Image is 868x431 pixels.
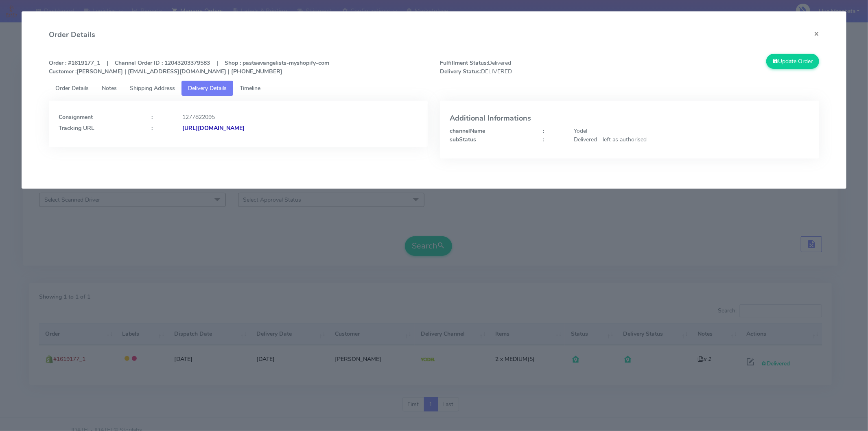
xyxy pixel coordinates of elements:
[59,124,94,132] strong: Tracking URL
[182,124,245,132] strong: [URL][DOMAIN_NAME]
[49,29,95,40] h4: Order Details
[151,124,153,132] strong: :
[188,84,227,92] span: Delivery Details
[434,59,630,76] span: Delivered DELIVERED
[440,68,481,75] strong: Delivery Status:
[543,127,544,135] strong: :
[49,59,329,75] strong: Order : #1619177_1 | Channel Order ID : 12043203379583 | Shop : pastaevangelists-myshopify-com [P...
[59,113,93,121] strong: Consignment
[450,114,809,123] h4: Additional Informations
[55,84,89,92] span: Order Details
[130,84,175,92] span: Shipping Address
[766,54,819,69] button: Update Order
[49,81,819,96] ul: Tabs
[568,135,816,144] div: Delivered - left as authorised
[450,127,485,135] strong: channelName
[543,136,544,143] strong: :
[102,84,117,92] span: Notes
[176,113,424,121] div: 1277822095
[450,136,476,143] strong: subStatus
[240,84,260,92] span: Timeline
[568,127,816,135] div: Yodel
[49,68,77,75] strong: Customer :
[807,23,826,44] button: Close
[151,113,153,121] strong: :
[440,59,488,67] strong: Fulfillment Status:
